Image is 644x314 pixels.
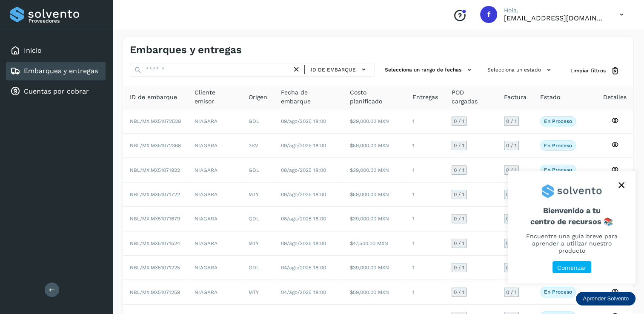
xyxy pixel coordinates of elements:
td: 3SV [242,134,274,158]
span: 0 / 1 [506,216,517,221]
button: close, [615,179,628,191]
td: NIAGARA [188,256,242,280]
button: Selecciona un estado [484,63,557,77]
span: POD cargadas [452,88,490,106]
span: 0 / 1 [454,119,464,124]
span: NBL/MX.MX51071225 [130,265,180,271]
span: 0 / 1 [506,168,517,173]
span: Bienvenido a tu [518,206,625,226]
span: 0 / 1 [506,241,517,246]
td: MTY [242,231,274,256]
td: $47,500.00 MXN [343,231,406,256]
span: 08/ago/2025 18:00 [281,216,326,222]
td: 1 [406,207,445,231]
td: NIAGARA [188,231,242,256]
td: MTY [242,280,274,304]
span: Cliente emisor [195,88,235,106]
td: GDL [242,158,274,182]
td: $39,000.00 MXN [343,256,406,280]
span: Costo planificado [350,88,399,106]
span: 0 / 1 [506,143,517,148]
td: MTY [242,183,274,207]
span: 09/ago/2025 18:00 [281,118,326,124]
td: NIAGARA [188,280,242,304]
td: $39,000.00 MXN [343,158,406,182]
div: Aprender Solvento [576,292,635,305]
td: $59,000.00 MXN [343,183,406,207]
span: 0 / 1 [506,119,517,124]
p: En proceso [544,289,572,295]
td: 1 [406,134,445,158]
p: Proveedores [29,18,102,24]
span: 09/ago/2025 18:00 [281,191,326,197]
td: GDL [242,256,274,280]
span: NBL/MX.MX51071524 [130,240,180,246]
span: 09/ago/2025 18:00 [281,240,326,246]
span: 04/ago/2025 18:00 [281,289,326,295]
td: $59,000.00 MXN [343,134,406,158]
a: Inicio [24,46,42,54]
p: En proceso [544,118,572,124]
span: Origen [249,93,267,102]
span: 04/ago/2025 18:00 [281,265,326,271]
span: 09/ago/2025 18:00 [281,143,326,148]
a: Embarques y entregas [24,67,98,75]
span: NBL/MX.MX51071259 [130,289,180,295]
td: 1 [406,109,445,134]
span: ID de embarque [311,66,356,74]
span: 0 / 1 [454,216,464,221]
span: NBL/MX.MX51071922 [130,167,180,173]
p: En proceso [544,167,572,173]
span: Limpiar filtros [570,67,606,74]
span: NBL/MX.MX51072368 [130,143,181,148]
td: GDL [242,109,274,134]
p: Encuentre una guía breve para aprender a utilizar nuestro producto [518,233,625,254]
span: 0 / 1 [506,290,517,295]
p: Aprender Solvento [583,295,629,302]
button: ID de embarque [308,63,371,76]
td: NIAGARA [188,183,242,207]
td: $39,000.00 MXN [343,109,406,134]
h4: Embarques y entregas [130,44,242,56]
td: 1 [406,183,445,207]
span: ID de embarque [130,93,177,102]
p: facturacion@logisticafbr.com.mx [504,14,606,22]
div: Aprender Solvento [508,171,635,283]
span: 0 / 1 [506,192,517,197]
p: En proceso [544,143,572,148]
span: 0 / 1 [454,192,464,197]
td: 1 [406,158,445,182]
span: Fecha de embarque [281,88,336,106]
div: Inicio [6,41,106,60]
span: NBL/MX.MX51071722 [130,191,180,197]
span: Entregas [412,93,438,102]
td: NIAGARA [188,134,242,158]
td: $39,000.00 MXN [343,207,406,231]
span: 0 / 1 [454,290,464,295]
p: centro de recursos 📚 [518,217,625,226]
td: 1 [406,280,445,304]
span: 08/ago/2025 18:00 [281,167,326,173]
td: GDL [242,207,274,231]
span: 0 / 1 [506,265,517,270]
button: Comenzar [552,261,591,274]
p: Hola, [504,7,606,14]
span: 0 / 1 [454,265,464,270]
td: NIAGARA [188,109,242,134]
button: Selecciona un rango de fechas [381,63,477,77]
div: Embarques y entregas [6,62,106,80]
span: NBL/MX.MX51072528 [130,118,181,124]
td: 1 [406,231,445,256]
a: Cuentas por cobrar [24,87,89,95]
span: 0 / 1 [454,168,464,173]
span: 0 / 1 [454,143,464,148]
td: NIAGARA [188,158,242,182]
span: NBL/MX.MX51071679 [130,216,180,222]
td: $59,000.00 MXN [343,280,406,304]
button: Limpiar filtros [564,63,627,79]
div: Cuentas por cobrar [6,82,106,101]
span: Detalles [603,93,627,102]
td: NIAGARA [188,207,242,231]
td: 1 [406,256,445,280]
span: 0 / 1 [454,241,464,246]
